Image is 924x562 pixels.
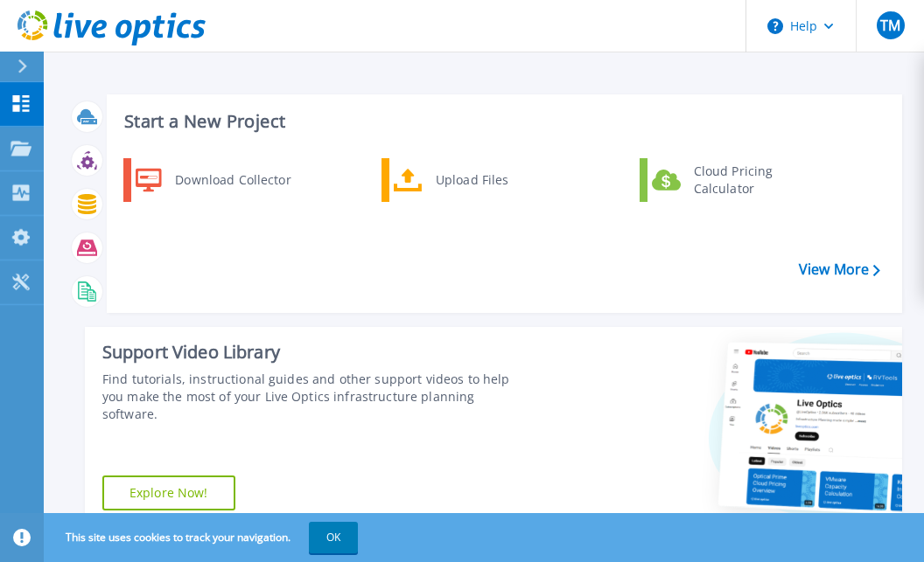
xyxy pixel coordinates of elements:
[309,522,358,553] button: OK
[880,18,900,32] span: TM
[640,158,819,202] a: Cloud Pricing Calculator
[123,158,303,202] a: Download Collector
[685,163,815,198] div: Cloud Pricing Calculator
[381,158,561,202] a: Upload Files
[102,341,524,364] div: Support Video Library
[166,163,298,198] div: Download Collector
[427,163,556,198] div: Upload Files
[48,522,358,553] span: This site uses cookies to track your navigation.
[102,371,524,423] div: Find tutorials, instructional guides and other support videos to help you make the most of your L...
[799,261,880,278] a: View More
[124,112,879,131] h3: Start a New Project
[102,475,235,510] a: Explore Now!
